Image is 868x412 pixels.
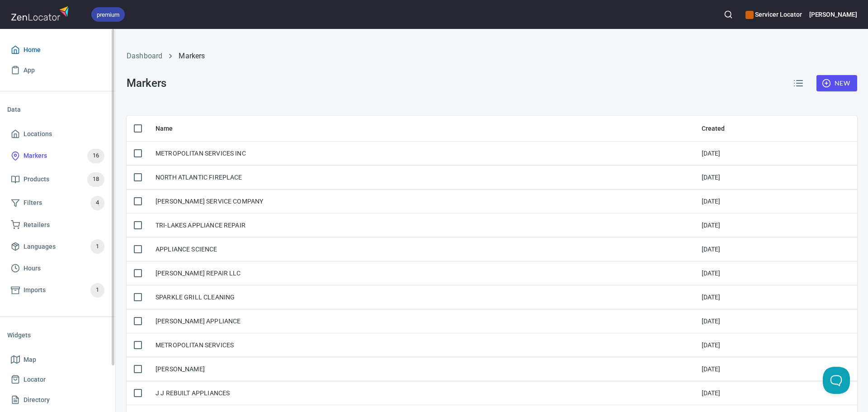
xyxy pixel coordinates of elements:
[24,44,41,56] span: Home
[156,197,263,206] div: [PERSON_NAME] SERVICE COMPANY
[694,116,857,142] th: Created
[24,150,47,161] span: Markers
[7,99,108,120] li: Data
[702,269,721,278] div: [DATE]
[7,258,108,279] a: Hours
[90,198,104,208] span: 4
[24,354,36,365] span: Map
[718,5,738,24] button: Search
[702,149,721,158] div: [DATE]
[823,367,850,394] iframe: Help Scout Beacon - Open
[24,197,42,208] span: Filters
[156,388,230,398] div: J J REBUILT APPLIANCES
[809,9,857,19] h6: [PERSON_NAME]
[702,341,721,350] div: [DATE]
[156,341,234,350] div: METROPOLITAN SERVICES
[7,235,108,258] a: Languages1
[91,10,125,19] span: premium
[702,221,721,230] div: [DATE]
[7,40,108,60] a: Home
[156,293,235,302] div: SPARKLE GRILL CLEANING
[24,128,52,140] span: Locations
[156,269,241,278] div: [PERSON_NAME] REPAIR LLC
[156,173,242,182] div: NORTH ATLANTIC FIREPLACE
[7,279,108,302] a: Imports1
[702,317,721,326] div: [DATE]
[745,11,754,19] button: color-CE600E
[816,75,857,92] button: New
[7,191,108,215] a: Filters4
[179,52,205,60] a: Markers
[24,263,41,274] span: Hours
[7,324,108,346] li: Widgets
[90,285,104,295] span: 1
[7,124,108,144] a: Locations
[156,365,205,374] div: [PERSON_NAME]
[24,394,50,406] span: Directory
[127,51,857,62] nav: breadcrumb
[702,293,721,302] div: [DATE]
[11,4,71,23] img: zenlocator
[127,52,162,60] a: Dashboard
[7,144,108,168] a: Markers16
[809,5,857,24] button: [PERSON_NAME]
[24,65,35,76] span: App
[24,374,46,385] span: Locator
[156,149,246,158] div: METROPOLITAN SERVICES INC
[745,9,802,19] h6: Servicer Locator
[7,60,108,81] a: App
[87,174,104,185] span: 18
[24,219,50,231] span: Retailers
[127,77,166,90] h3: Markers
[156,245,217,254] div: APPLIANCE SCIENCE
[91,7,125,22] div: premium
[156,317,241,326] div: [PERSON_NAME] APPLIANCE
[24,241,56,252] span: Languages
[87,151,104,161] span: 16
[7,168,108,191] a: Products18
[702,245,721,254] div: [DATE]
[24,174,49,185] span: Products
[7,215,108,235] a: Retailers
[824,78,850,89] span: New
[148,116,694,142] th: Name
[7,369,108,390] a: Locator
[702,197,721,206] div: [DATE]
[702,173,721,182] div: [DATE]
[702,388,721,398] div: [DATE]
[7,350,108,370] a: Map
[7,390,108,410] a: Directory
[90,242,104,252] span: 1
[24,284,46,296] span: Imports
[702,365,721,374] div: [DATE]
[156,221,245,230] div: TRI-LAKES APPLIANCE REPAIR
[788,72,809,94] button: Reorder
